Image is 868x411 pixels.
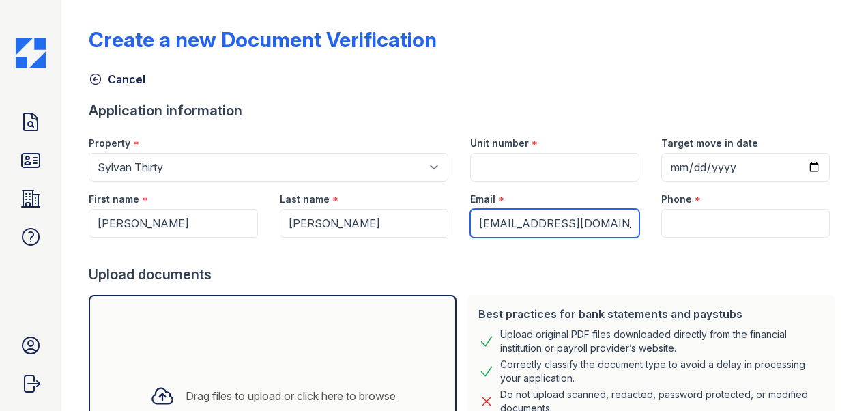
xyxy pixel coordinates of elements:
div: Create a new Document Verification [89,27,437,52]
label: Phone [661,193,692,206]
div: Application information [89,101,841,120]
div: Upload documents [89,265,841,284]
div: Best practices for bank statements and paystubs [478,306,824,322]
img: CE_Icon_Blue-c292c112584629df590d857e76928e9f676e5b41ef8f769ba2f05ee15b207248.png [16,38,46,68]
label: Last name [280,193,330,206]
a: Cancel [89,71,145,87]
div: Drag files to upload or click here to browse [186,388,396,404]
label: First name [89,193,139,206]
label: Email [470,193,495,206]
div: Correctly classify the document type to avoid a delay in processing your application. [500,358,824,385]
label: Property [89,137,130,150]
label: Unit number [470,137,529,150]
div: Upload original PDF files downloaded directly from the financial institution or payroll provider’... [500,328,824,355]
label: Target move in date [661,137,758,150]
